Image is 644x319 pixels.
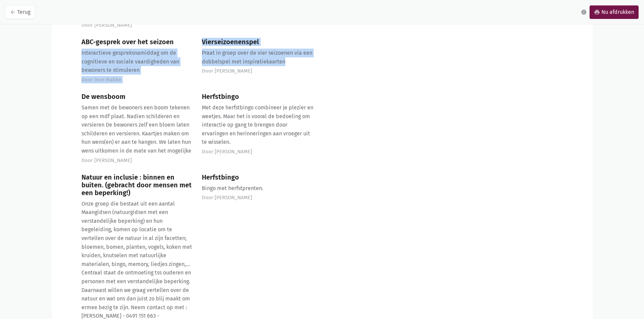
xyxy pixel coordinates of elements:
[202,49,314,66] p: Praat in groep over de vier seizoenen via een dobbelspel met inspiratiekaarten
[202,67,314,75] p: Door [PERSON_NAME]
[202,93,314,101] div: Herfstbingo
[202,184,314,193] p: Bingo met herfstprenten.
[594,9,600,15] i: print
[202,148,314,155] p: Door [PERSON_NAME]
[81,93,193,101] div: De wensboom
[10,9,16,15] i: arrow_back
[81,157,193,164] p: Door [PERSON_NAME]
[81,76,193,83] p: Door Inne Mabbe
[590,5,639,19] a: printNu afdrukken
[81,38,193,46] div: ABC-gesprek over het seizoen
[81,174,193,197] div: Natuur en inclusie : binnen en buiten. (gebracht door mensen met een beperking!)
[202,38,314,46] div: Vierseizoenenspel
[81,49,193,75] p: Interactieve gespreksnamiddag om de cognitieve en sociale vaardigheden van bewoners te stimuleren
[202,174,314,181] div: Herfstbingo
[202,103,314,147] p: Met deze herfstbingo combineer je plezier en weetjes. Maar het is vooral de bedoeling om interact...
[202,194,314,201] p: Door [PERSON_NAME]
[81,21,193,29] p: Door [PERSON_NAME]
[81,103,193,155] p: Samen met de bewoners een boom tekenen op een mdf plaat. Nadien schilderen en versieren De bewone...
[5,5,35,19] a: arrow_backTerug
[581,9,587,15] i: info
